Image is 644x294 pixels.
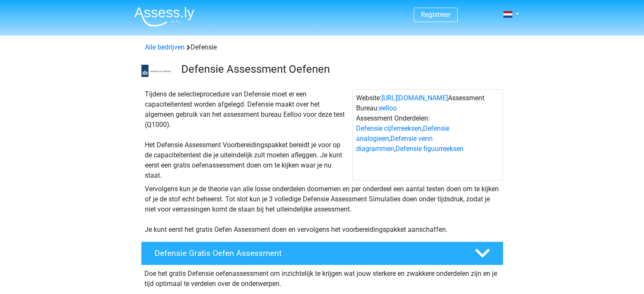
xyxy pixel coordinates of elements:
[421,11,451,19] a: Registreer
[141,265,503,289] div: Doe het gratis Defensie oefenassessment om inzichtelijk te krijgen wat jouw sterkere en zwakkere ...
[141,89,352,181] div: Tijdens de selectieprocedure van Defensie moet er een capaciteitentest worden afgelegd. Defensie ...
[141,184,503,235] div: Vervolgens kun je de theorie van alle losse onderdelen doornemen en per onderdeel een aantal test...
[356,124,422,132] a: Defensie cijferreeksen
[145,43,185,51] a: Alle bedrijven
[141,42,503,52] div: Defensie
[356,124,449,143] a: Defensie analogieen
[138,242,507,265] a: Defensie Gratis Oefen Assessment
[134,7,194,27] img: Assessly
[181,63,497,76] h3: Defensie Assessment Oefenen
[381,94,448,102] a: [URL][DOMAIN_NAME]
[356,135,433,153] a: Defensie venn diagrammen
[379,104,397,112] a: eelloo
[155,248,461,258] h4: Defensie Gratis Oefen Assessment
[352,89,503,181] div: Website: Assessment Bureau: Assessment Onderdelen: , , ,
[395,145,464,153] a: Defensie figuurreeksen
